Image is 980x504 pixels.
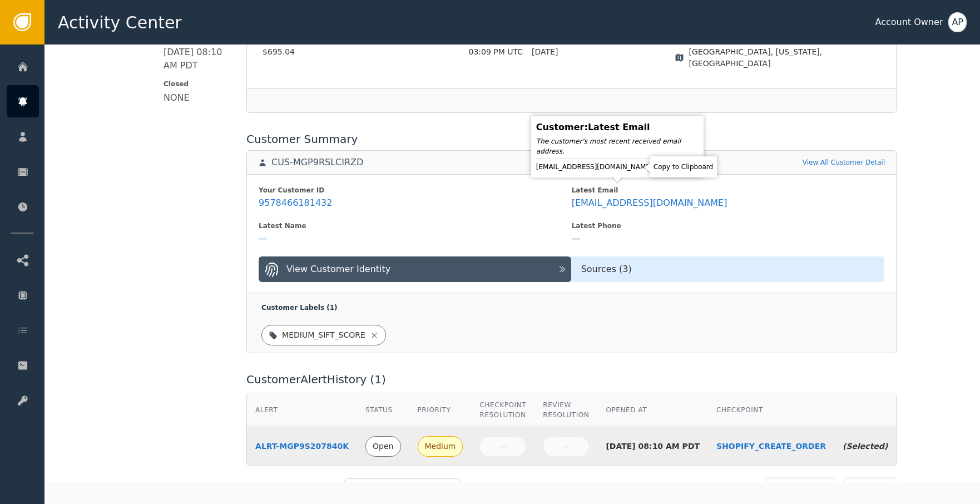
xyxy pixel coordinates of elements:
[344,478,461,499] button: Display 5 per page
[948,12,967,32] button: AP
[357,393,409,427] th: Status
[164,79,231,89] span: Closed
[58,10,182,35] span: Activity Center
[247,393,357,427] th: Alert
[652,159,714,175] div: Copy to Clipboard
[409,393,472,427] th: Priority
[259,233,268,244] div: —
[803,157,885,167] a: View All Customer Detail
[597,393,708,427] th: Opened At
[471,393,534,427] th: Checkpoint Resolution
[286,263,390,276] div: View Customer Identity
[572,185,885,195] div: Latest Email
[843,442,888,451] span: (Selected)
[708,393,834,427] th: Checkpoint
[532,46,558,58] span: [DATE]
[259,185,572,195] div: Your Customer ID
[259,256,571,282] button: View Customer Identity
[373,441,393,452] div: Open
[255,441,349,452] a: ALRT-MGP9S207840K
[536,136,699,156] div: The customer's most recent received email address.
[487,441,519,452] div: —
[271,157,363,168] div: CUS-MGP9RSLCIRZD
[246,371,897,388] div: Customer Alert History ( 1 )
[259,197,332,209] div: 9578466181432
[164,46,231,72] div: [DATE] 08:10 AM PDT
[572,197,727,209] div: [EMAIL_ADDRESS][DOMAIN_NAME]
[261,304,337,312] span: Customer Labels ( 1 )
[572,233,581,244] div: —
[606,441,700,452] div: [DATE] 08:10 AM PDT
[425,441,456,452] div: Medium
[468,46,523,58] span: 03:09 PM UTC
[534,393,597,427] th: Review Resolution
[259,221,572,231] div: Latest Name
[550,441,582,452] div: —
[716,441,826,452] a: SHOPIFY_CREATE_ORDER
[164,91,190,105] div: NONE
[571,263,885,276] div: Sources ( 3 )
[875,16,943,29] div: Account Owner
[282,329,365,341] div: MEDIUM_SIFT_SCORE
[536,121,699,134] div: Customer : Latest Email
[572,221,885,231] div: Latest Phone
[536,161,699,172] div: [EMAIL_ADDRESS][DOMAIN_NAME]
[263,46,468,58] span: $695.04
[689,46,880,70] span: [GEOGRAPHIC_DATA], [US_STATE], [GEOGRAPHIC_DATA]
[246,131,897,147] div: Customer Summary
